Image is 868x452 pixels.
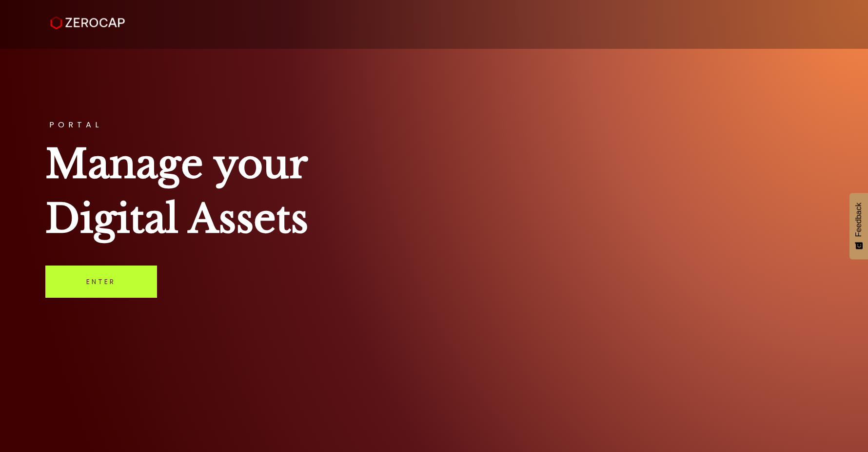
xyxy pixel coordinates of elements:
h1: Manage your Digital Assets [45,137,823,246]
h3: PORTAL [45,121,823,129]
a: Enter [45,266,157,298]
button: Feedback - Show survey [849,193,868,259]
span: Feedback [854,203,863,237]
img: ZeroCap [50,16,125,30]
